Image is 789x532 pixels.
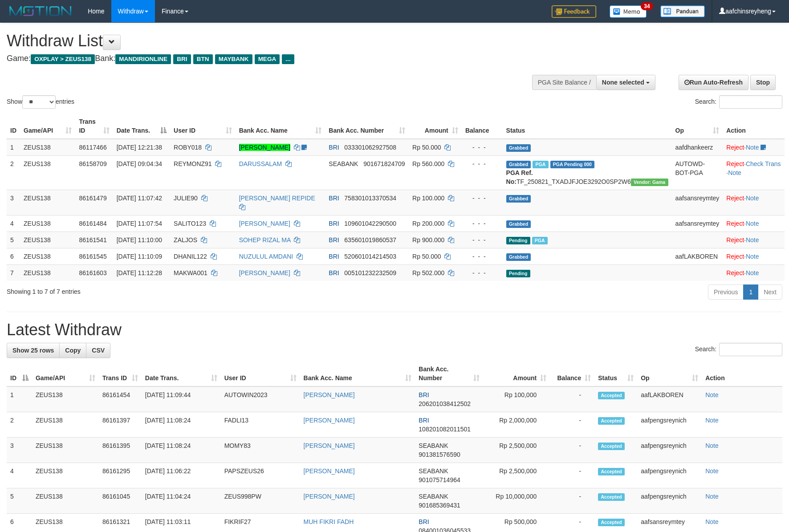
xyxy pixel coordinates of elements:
td: ZEUS138 [32,463,99,488]
span: Copy 206201038412502 to clipboard [419,400,471,407]
span: SEABANK [329,160,358,167]
th: ID [7,114,20,139]
span: 86161541 [79,236,106,244]
span: Copy 758301013370534 to clipboard [344,195,396,202]
span: Rp 502.000 [412,269,444,276]
td: 5 [7,231,20,248]
td: ZEUS138 [32,386,99,412]
span: [DATE] 11:12:28 [117,269,162,276]
td: 86161295 [99,463,142,488]
span: Grabbed [506,161,531,168]
td: aafdhankeerz [672,139,723,156]
label: Search: [695,343,782,356]
label: Search: [695,95,782,109]
a: [PERSON_NAME] [304,493,355,500]
span: Accepted [598,392,625,399]
a: Note [705,391,719,398]
span: Rp 50.000 [412,144,441,151]
a: Note [705,493,719,500]
th: Balance [462,114,503,139]
span: ... [282,54,294,64]
th: User ID: activate to sort column ascending [221,361,300,386]
td: · [723,215,785,231]
span: 86161484 [79,220,106,227]
td: 86161454 [99,386,142,412]
b: PGA Ref. No: [506,169,533,185]
span: 86158709 [79,160,106,167]
a: Note [705,442,719,449]
td: [DATE] 11:08:24 [142,438,221,463]
a: [PERSON_NAME] [304,442,355,449]
h1: Latest Withdraw [7,321,782,339]
td: [DATE] 11:06:22 [142,463,221,488]
span: CSV [92,347,105,354]
td: · [723,264,785,281]
th: Status [503,114,672,139]
td: ZEUS138 [20,190,75,215]
td: 4 [7,215,20,231]
span: MEGA [255,54,280,64]
td: Rp 2,500,000 [483,463,550,488]
span: BRI [173,54,191,64]
span: MAYBANK [215,54,252,64]
span: Copy 901671824709 to clipboard [363,160,405,167]
th: Action [723,114,785,139]
label: Show entries [7,95,74,109]
span: Accepted [598,443,625,450]
th: Game/API: activate to sort column ascending [32,361,99,386]
span: Copy 033301062927508 to clipboard [344,144,396,151]
td: aafpengsreynich [637,488,702,514]
td: 1 [7,139,20,156]
div: - - - [465,194,499,203]
span: Marked by aafpengsreynich [533,161,548,168]
span: 86117466 [79,144,106,151]
span: SALITO123 [174,220,206,227]
span: BRI [329,236,339,244]
span: BRI [329,269,339,276]
span: Show 25 rows [12,347,54,354]
td: · [723,248,785,264]
a: Note [746,236,759,244]
div: - - - [465,252,499,261]
span: [DATE] 12:21:38 [117,144,162,151]
span: PGA Pending [550,161,595,168]
span: Copy 108201082011501 to clipboard [419,426,471,433]
td: 86161045 [99,488,142,514]
td: MOMY83 [221,438,300,463]
td: ZEUS138 [20,248,75,264]
span: Copy 901381576590 to clipboard [419,451,460,458]
span: Accepted [598,493,625,501]
th: Date Trans.: activate to sort column ascending [142,361,221,386]
td: aafLAKBOREN [637,386,702,412]
a: Stop [750,75,776,90]
span: [DATE] 09:04:34 [117,160,162,167]
a: Note [746,144,759,151]
span: Copy 520601014214503 to clipboard [344,253,396,260]
span: Rp 560.000 [412,160,444,167]
td: ZEUS138 [32,488,99,514]
a: MUH FIKRI FADH [304,518,354,525]
td: Rp 10,000,000 [483,488,550,514]
span: 86161603 [79,269,106,276]
td: [DATE] 11:04:24 [142,488,221,514]
span: Accepted [598,519,625,526]
a: Note [746,269,759,276]
a: Note [746,220,759,227]
td: - [550,463,594,488]
span: 34 [641,2,653,10]
td: FADLI13 [221,412,300,438]
td: 2 [7,155,20,190]
td: - [550,488,594,514]
span: Copy 635601019860537 to clipboard [344,236,396,244]
a: [PERSON_NAME] [304,467,355,475]
td: · [723,139,785,156]
span: Rp 50.000 [412,253,441,260]
span: BRI [329,220,339,227]
span: REYMONZ91 [174,160,212,167]
div: PGA Site Balance / [532,75,596,90]
a: NUZULUL AMDANI [239,253,293,260]
td: - [550,438,594,463]
th: Bank Acc. Number: activate to sort column ascending [415,361,483,386]
td: 3 [7,190,20,215]
th: Op: activate to sort column ascending [672,114,723,139]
